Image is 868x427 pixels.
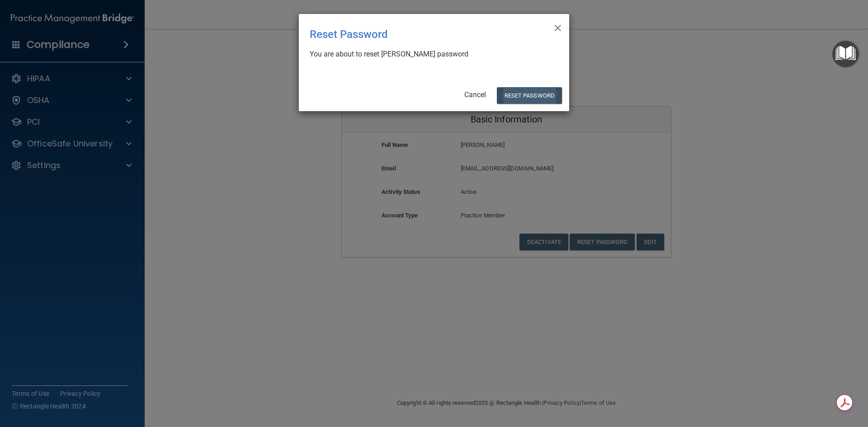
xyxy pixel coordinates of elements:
[497,87,562,104] button: Reset Password
[464,90,486,99] a: Cancel
[554,18,562,36] span: ×
[310,49,551,59] div: You are about to reset [PERSON_NAME] password
[310,21,521,47] div: Reset Password
[712,363,857,399] iframe: Drift Widget Chat Controller
[832,41,859,67] button: Open Resource Center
